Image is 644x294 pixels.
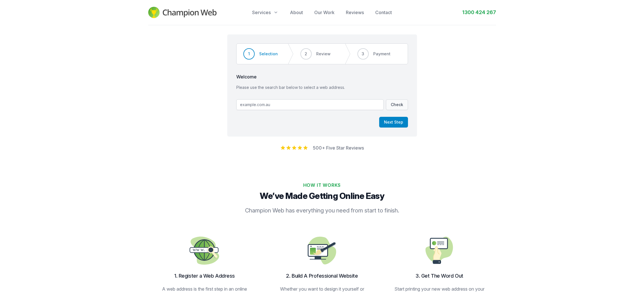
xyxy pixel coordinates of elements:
a: 500+ Five Star Reviews [313,145,364,151]
h3: 3. Get The Word Out [392,272,487,280]
img: Champion Web [148,7,217,18]
span: Payment [373,51,390,57]
span: 2 [305,51,307,57]
a: Contact [375,9,392,16]
span: 1 [248,51,250,57]
a: Our Work [314,9,335,16]
a: About [290,9,303,16]
p: Champion Web has everything you need from start to finish. [212,207,432,214]
h2: How It Works [150,182,494,188]
img: Design [304,232,340,269]
span: Services [252,9,271,16]
p: Please use the search bar below to select a web address. [236,85,408,90]
span: Selection [259,51,278,57]
span: Review [316,51,331,57]
img: Design [422,232,458,269]
button: Services [252,9,279,16]
span: Welcome [236,73,408,80]
button: Next Step [379,117,408,128]
p: We’ve Made Getting Online Easy [150,191,494,201]
nav: Progress [236,43,408,64]
span: 3 [362,51,364,57]
h3: 1. Register a Web Address [157,272,252,280]
a: 1300 424 267 [462,8,496,16]
img: Design [187,232,223,269]
button: Check [386,99,408,110]
a: Reviews [346,9,364,16]
input: example.com.au [236,99,384,110]
h3: 2. Build A Professional Website [275,272,370,280]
